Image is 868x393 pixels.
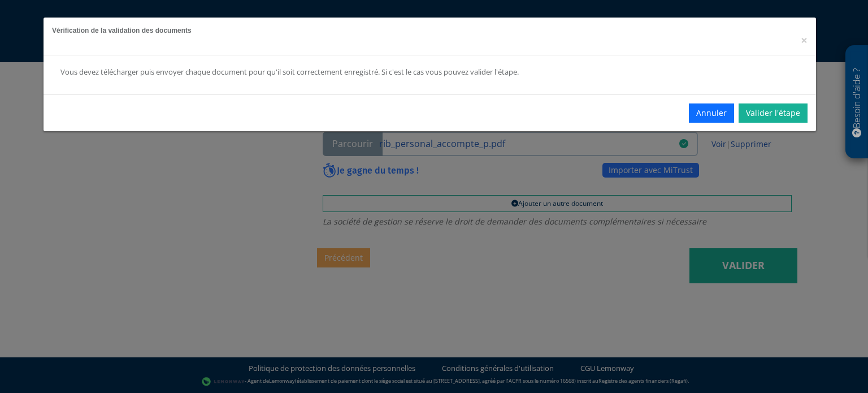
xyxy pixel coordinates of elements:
span: × [801,32,808,48]
button: Annuler [689,103,734,123]
h5: Vérification de la validation des documents [52,26,808,36]
p: Besoin d'aide ? [850,51,863,153]
button: Close [801,34,808,46]
div: Vous devez télécharger puis envoyer chaque document pour qu'il soit correctement enregistré. Si c... [60,67,652,77]
a: Valider l'étape [739,103,808,123]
